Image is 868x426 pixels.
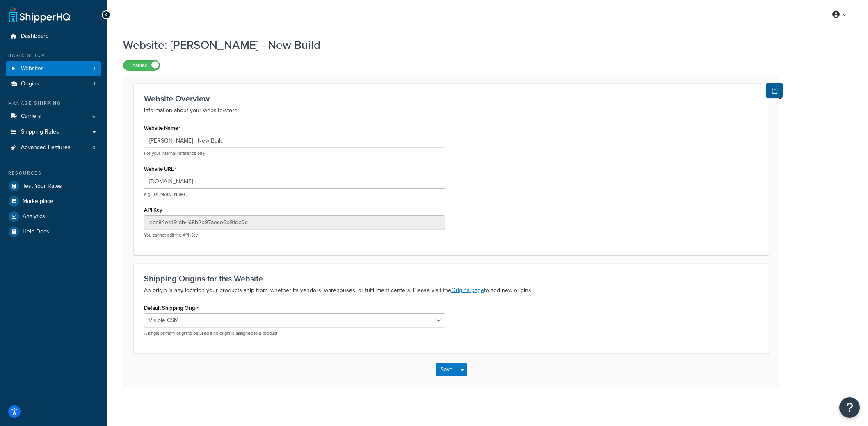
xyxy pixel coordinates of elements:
[6,61,101,76] a: Websites1
[21,33,49,40] span: Dashboard
[23,183,62,190] span: Test Your Rates
[144,125,180,131] label: Website Name
[6,100,101,107] div: Manage Shipping
[21,129,59,136] span: Shipping Rules
[6,194,101,209] a: Marketplace
[23,228,49,235] span: Help Docs
[839,397,860,418] button: Open Resource Center
[144,207,162,213] label: API Key
[6,76,101,92] a: Origins1
[6,224,101,239] a: Help Docs
[23,213,45,220] span: Analytics
[6,29,101,44] a: Dashboard
[23,198,53,205] span: Marketplace
[6,140,101,155] li: Advanced Features
[123,37,769,53] h1: Website: [PERSON_NAME] - New Build
[6,76,101,92] li: Origins
[21,144,71,151] span: Advanced Features
[144,232,445,238] p: You cannot edit the API Key
[144,106,758,115] p: Information about your website/store.
[92,113,95,120] span: 6
[94,65,95,72] span: 1
[144,305,199,311] label: Default Shipping Origin
[144,191,445,198] p: e.g. [DOMAIN_NAME]
[94,81,95,88] span: 1
[6,124,101,140] a: Shipping Rules
[144,150,445,157] p: For your internal reference only
[144,274,758,283] h3: Shipping Origins for this Website
[6,109,101,124] a: Carriers6
[92,144,95,151] span: 0
[144,286,758,295] p: An origin is any location your products ship from, whether its vendors, warehouses, or fulfillmen...
[144,330,445,336] p: A single primary origin to be used if no origin is assigned to a product
[144,94,758,103] h3: Website Overview
[21,81,39,88] span: Origins
[436,363,458,376] button: Save
[144,166,176,173] label: Website URL
[6,140,101,155] a: Advanced Features0
[123,60,160,70] label: Enabled
[21,113,41,120] span: Carriers
[6,109,101,124] li: Carriers
[6,179,101,193] a: Test Your Rates
[6,170,101,177] div: Resources
[144,215,445,229] input: XDL713J089NBV22
[6,61,101,76] li: Websites
[451,286,484,295] a: Origins page
[766,83,783,98] button: Show Help Docs
[6,52,101,59] div: Basic Setup
[21,65,44,72] span: Websites
[6,209,101,224] a: Analytics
